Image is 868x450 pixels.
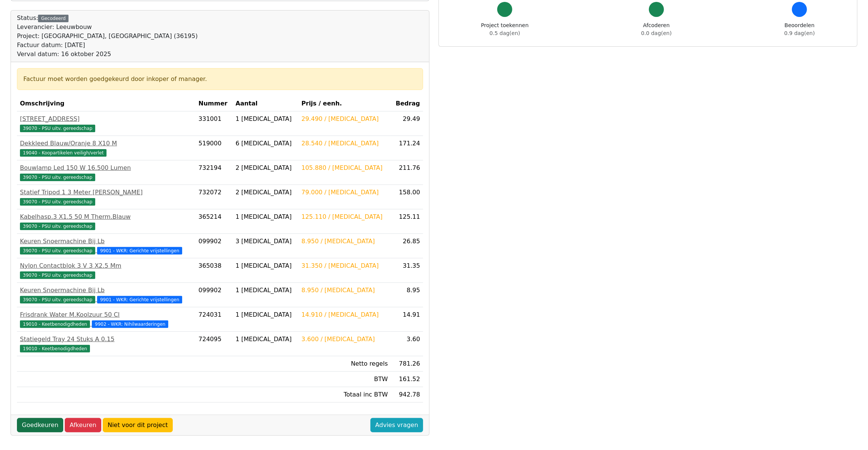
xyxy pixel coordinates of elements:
[20,114,192,133] a: [STREET_ADDRESS]39070 - PSU uitv. gereedschap
[236,163,295,172] div: 2 [MEDICAL_DATA]
[302,212,388,221] div: 125.110 / [MEDICAL_DATA]
[20,188,192,206] a: Statief Tripod 1 3 Meter [PERSON_NAME]39070 - PSU uitv. gereedschap
[20,261,192,270] div: Nylon Contactblok 3 V 3 X2.5 Mm
[236,237,295,246] div: 3 [MEDICAL_DATA]
[391,234,423,258] td: 26.85
[20,286,192,295] div: Keuren Snoermachine Bij Lb
[481,21,528,37] div: Project toekennen
[302,188,388,197] div: 79.000 / [MEDICAL_DATA]
[20,237,192,255] a: Keuren Snoermachine Bij Lb39070 - PSU uitv. gereedschap 9901 - WKR: Gerichte vrijstellingen
[236,286,295,295] div: 1 [MEDICAL_DATA]
[233,96,298,111] th: Aantal
[391,387,423,403] td: 942.78
[195,209,233,234] td: 365214
[97,296,182,304] span: 9901 - WKR: Gerichte vrijstellingen
[20,335,192,344] div: Statiegeld Tray 24 Stuks A 0.15
[302,237,388,246] div: 8.950 / [MEDICAL_DATA]
[302,310,388,319] div: 14.910 / [MEDICAL_DATA]
[97,247,182,255] span: 9901 - WKR: Gerichte vrijstellingen
[17,418,63,432] a: Goedkeuren
[302,335,388,344] div: 3.600 / [MEDICAL_DATA]
[195,307,233,332] td: 724031
[391,185,423,209] td: 158.00
[784,21,815,37] div: Beoordelen
[20,223,95,230] span: 39070 - PSU uitv. gereedschap
[20,114,192,124] div: [STREET_ADDRESS]
[195,332,233,356] td: 724095
[17,32,198,41] div: Project: [GEOGRAPHIC_DATA], [GEOGRAPHIC_DATA] (36195)
[20,139,192,148] div: Dekkleed Blauw/Oranje 8 X10 M
[784,30,815,36] span: 0.9 dag(en)
[298,96,391,111] th: Prijs / eenh.
[641,30,672,36] span: 0.0 dag(en)
[17,23,198,32] div: Leverancier: Leeuwbouw
[236,310,295,319] div: 1 [MEDICAL_DATA]
[302,163,388,172] div: 105.880 / [MEDICAL_DATA]
[391,283,423,307] td: 8.95
[236,261,295,270] div: 1 [MEDICAL_DATA]
[490,30,520,36] span: 0.5 dag(en)
[298,356,391,372] td: Netto regels
[236,212,295,221] div: 1 [MEDICAL_DATA]
[20,310,192,328] a: Frisdrank Water M.Koolzuur 50 Cl19010 - Keetbenodigdheden 9902 - WKR: Nihilwaarderingen
[298,372,391,387] td: BTW
[20,139,192,157] a: Dekkleed Blauw/Oranje 8 X10 M19040 - Koopartikelen veiligh/verlet
[20,163,192,182] a: Bouwlamp Led 150 W 16.500 Lumen39070 - PSU uitv. gereedschap
[20,261,192,279] a: Nylon Contactblok 3 V 3 X2.5 Mm39070 - PSU uitv. gereedschap
[391,96,423,111] th: Bedrag
[20,286,192,304] a: Keuren Snoermachine Bij Lb39070 - PSU uitv. gereedschap 9901 - WKR: Gerichte vrijstellingen
[391,209,423,234] td: 125.11
[236,188,295,197] div: 2 [MEDICAL_DATA]
[20,198,95,206] span: 39070 - PSU uitv. gereedschap
[195,258,233,283] td: 365038
[195,234,233,258] td: 099902
[195,136,233,160] td: 519000
[20,188,192,197] div: Statief Tripod 1 3 Meter [PERSON_NAME]
[236,114,295,124] div: 1 [MEDICAL_DATA]
[195,96,233,111] th: Nummer
[20,125,95,132] span: 39070 - PSU uitv. gereedschap
[20,247,95,255] span: 39070 - PSU uitv. gereedschap
[103,418,173,432] a: Niet voor dit project
[20,149,107,157] span: 19040 - Koopartikelen veiligh/verlet
[391,258,423,283] td: 31.35
[20,320,90,328] span: 19010 - Keetbenodigdheden
[391,111,423,136] td: 29.49
[298,387,391,403] td: Totaal inc BTW
[20,174,95,181] span: 39070 - PSU uitv. gereedschap
[20,212,192,221] div: Kabelhasp.3 X1.5 50 M Therm.Blauw
[641,21,672,37] div: Afcoderen
[38,15,69,22] div: Gecodeerd
[236,139,295,148] div: 6 [MEDICAL_DATA]
[20,296,95,304] span: 39070 - PSU uitv. gereedschap
[17,96,195,111] th: Omschrijving
[302,261,388,270] div: 31.350 / [MEDICAL_DATA]
[17,50,198,59] div: Verval datum: 16 oktober 2025
[65,418,101,432] a: Afkeuren
[195,185,233,209] td: 732072
[391,136,423,160] td: 171.24
[17,41,198,50] div: Factuur datum: [DATE]
[302,139,388,148] div: 28.540 / [MEDICAL_DATA]
[20,163,192,172] div: Bouwlamp Led 150 W 16.500 Lumen
[23,75,417,84] div: Factuur moet worden goedgekeurd door inkoper of manager.
[391,332,423,356] td: 3.60
[391,356,423,372] td: 781.26
[391,160,423,185] td: 211.76
[236,335,295,344] div: 1 [MEDICAL_DATA]
[195,160,233,185] td: 732194
[17,14,198,59] div: Status:
[302,286,388,295] div: 8.950 / [MEDICAL_DATA]
[391,307,423,332] td: 14.91
[370,418,423,432] a: Advies vragen
[20,237,192,246] div: Keuren Snoermachine Bij Lb
[20,335,192,353] a: Statiegeld Tray 24 Stuks A 0.1519010 - Keetbenodigdheden
[302,114,388,124] div: 29.490 / [MEDICAL_DATA]
[92,320,168,328] span: 9902 - WKR: Nihilwaarderingen
[20,212,192,230] a: Kabelhasp.3 X1.5 50 M Therm.Blauw39070 - PSU uitv. gereedschap
[20,310,192,319] div: Frisdrank Water M.Koolzuur 50 Cl
[20,272,95,279] span: 39070 - PSU uitv. gereedschap
[195,111,233,136] td: 331001
[195,283,233,307] td: 099902
[391,372,423,387] td: 161.52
